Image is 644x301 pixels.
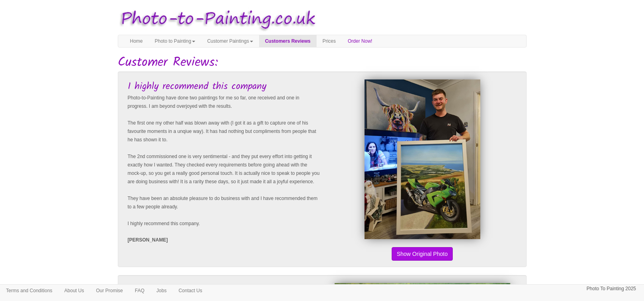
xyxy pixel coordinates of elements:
img: Photo to Painting [114,4,318,35]
a: Photo to Painting [149,35,201,47]
a: Order Now! [342,35,378,47]
button: Show Original Photo [392,247,453,261]
a: Customers Reviews [259,35,317,47]
a: Home [124,35,149,47]
a: Prices [317,35,342,47]
a: Contact Us [172,285,208,297]
a: Customer Paintings [201,35,259,47]
img: Leanne Hackett's Finished Painting [365,79,480,239]
a: FAQ [129,285,151,297]
h3: I highly recommend this company [128,81,320,92]
a: Our Promise [90,285,129,297]
p: Photo-to-Painting have done two paintings for me so far, one received and one in progress. I am b... [128,94,320,228]
a: Jobs [151,285,172,297]
a: About Us [58,285,90,297]
h1: Customer Reviews: [118,55,527,69]
p: Photo To Painting 2025 [587,285,636,293]
strong: [PERSON_NAME] [128,237,168,243]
